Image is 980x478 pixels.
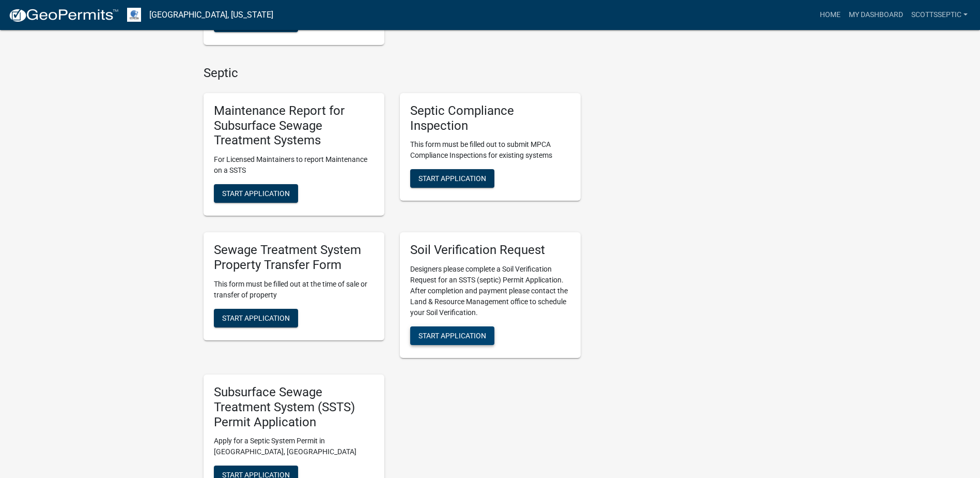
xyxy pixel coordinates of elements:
p: Designers please complete a Soil Verification Request for an SSTS (septic) Permit Application. Af... [410,264,570,318]
a: Home [816,5,845,25]
span: Start Application [418,174,486,183]
span: Start Application [222,189,290,198]
button: Start Application [214,309,298,327]
h5: Subsurface Sewage Treatment System (SSTS) Permit Application [214,385,374,429]
span: Start Application [222,313,290,322]
p: Apply for a Septic System Permit in [GEOGRAPHIC_DATA], [GEOGRAPHIC_DATA] [214,436,374,457]
h5: Septic Compliance Inspection [410,103,570,133]
button: Start Application [410,169,494,188]
h4: Septic [204,66,581,81]
h5: Sewage Treatment System Property Transfer Form [214,243,374,273]
button: Start Application [214,184,298,203]
a: [GEOGRAPHIC_DATA], [US_STATE] [149,6,273,24]
a: scottsseptic [907,5,972,25]
button: Start Application [410,326,494,345]
a: My Dashboard [845,5,907,25]
p: This form must be filled out at the time of sale or transfer of property [214,279,374,301]
span: Start Application [418,332,486,340]
h5: Maintenance Report for Subsurface Sewage Treatment Systems [214,103,374,148]
p: This form must be filled out to submit MPCA Compliance Inspections for existing systems [410,139,570,161]
h5: Soil Verification Request [410,243,570,258]
p: For Licensed Maintainers to report Maintenance on a SSTS [214,154,374,176]
img: Otter Tail County, Minnesota [127,8,141,22]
